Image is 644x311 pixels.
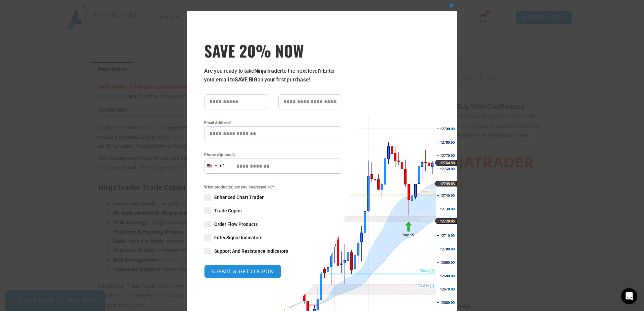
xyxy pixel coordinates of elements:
[204,207,342,214] label: Trade Copier
[235,76,257,83] strong: SAVE BIG
[204,41,342,60] h3: SAVE 20% NOW
[204,221,342,228] label: Order Flow Products
[204,265,281,278] button: SUBMIT & GET COUPON
[204,159,226,174] button: Selected country
[204,119,342,126] label: Email Address
[204,184,342,191] span: What product(s) are you interested in?
[214,194,264,201] span: Enhanced Chart Trader
[214,248,288,254] span: Support And Resistance Indicators
[204,234,342,241] label: Entry Signal Indicators
[214,234,262,241] span: Entry Signal Indicators
[254,68,282,74] strong: NinjaTrader
[204,151,342,158] label: Phone (Optional)
[204,248,342,254] label: Support And Resistance Indicators
[204,67,342,84] p: Are you ready to take to the next level? Enter your email to on your first purchase!
[621,288,637,304] div: Open Intercom Messenger
[214,207,242,214] span: Trade Copier
[219,162,226,171] div: +1
[204,194,342,201] label: Enhanced Chart Trader
[214,221,258,228] span: Order Flow Products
